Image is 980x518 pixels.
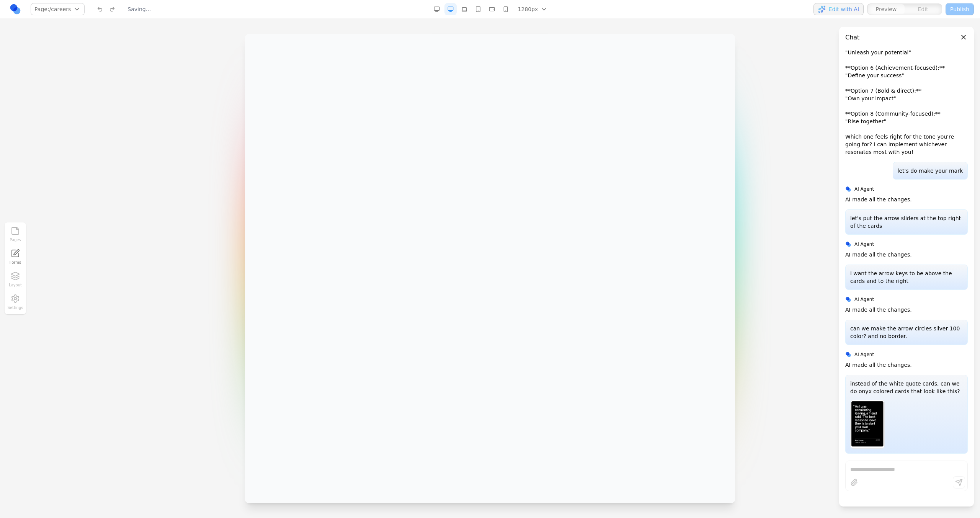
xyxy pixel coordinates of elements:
p: instead of the white quote cards, can we do onyx colored cards that look like this? [850,380,963,395]
button: Page:/careers [31,3,85,15]
p: AI made all the changes. [845,251,912,258]
img: Attachment [850,400,885,449]
div: AI Agent [845,296,968,303]
button: Desktop [444,3,457,15]
h3: Chat [845,33,859,42]
p: AI made all the changes. [845,361,912,369]
p: let's put the arrow sliders at the top right of the cards [850,214,963,230]
div: AI Agent [845,351,968,358]
button: Mobile Landscape [486,3,498,15]
div: Saving... [127,5,151,13]
span: Edit with AI [829,5,859,13]
button: Edit with AI [813,3,864,15]
a: Forms [7,247,24,267]
button: Tablet [472,3,484,15]
button: Desktop Wide [431,3,443,15]
p: let's do make your mark [898,167,963,175]
p: can we make the arrow circles silver 100 color? and no border. [850,325,963,340]
iframe: Preview [245,34,735,503]
div: AI Agent [845,241,968,248]
button: Close panel [959,33,968,41]
button: Mobile [500,3,512,15]
p: AI made all the changes. [845,196,912,203]
button: 1280px [513,3,553,15]
p: i want the arrow keys to be above the cards and to the right [850,270,963,285]
p: AI made all the changes. [845,306,912,314]
button: Laptop [458,3,470,15]
div: AI Agent [845,186,968,193]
